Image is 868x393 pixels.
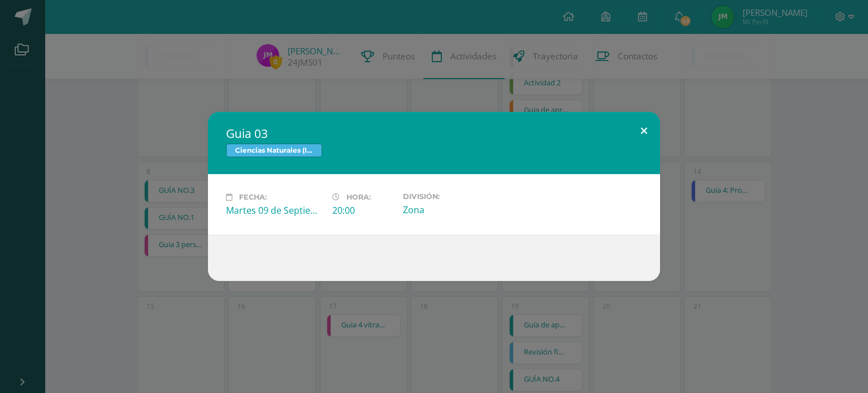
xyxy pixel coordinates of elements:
[332,204,394,217] div: 20:00
[403,204,500,216] div: Zona
[226,204,323,217] div: Martes 09 de Septiembre
[239,193,267,201] span: Fecha:
[628,112,660,150] button: Close (Esc)
[346,193,371,201] span: Hora:
[226,126,642,141] h2: Guia 03
[403,192,500,201] label: División:
[226,144,322,157] span: Ciencias Naturales (Introducción a la Química)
